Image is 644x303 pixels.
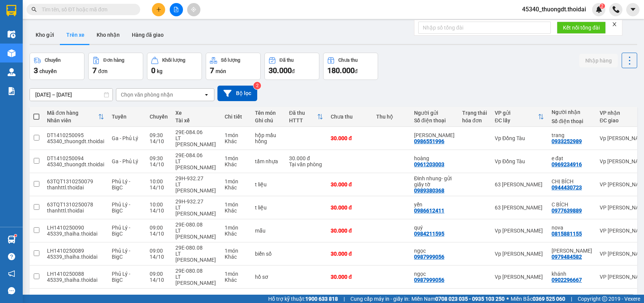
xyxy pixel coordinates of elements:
[414,187,444,194] div: 0989380368
[255,117,281,123] div: Ghi chú
[533,296,565,302] strong: 0369 525 060
[150,208,168,214] div: 14/10
[175,251,217,263] div: LT [PERSON_NAME]
[47,231,104,237] div: 45339_thaiha.thoidai
[112,225,130,237] span: Phủ Lý - BigC
[327,66,355,75] span: 180.000
[175,245,217,251] div: 29E-080.08
[376,114,406,120] div: Thu hộ
[170,3,183,16] button: file-add
[175,129,217,135] div: 29E-084.06
[175,175,217,181] div: 29H-932.27
[175,198,217,205] div: 29H-932.27
[511,295,565,303] span: Miền Bắc
[355,68,358,74] span: đ
[331,135,369,141] div: 30.000 đ
[255,274,281,280] div: hồ sơ
[147,53,202,80] button: Khối lượng0kg
[112,201,130,214] span: Phủ Lý - BigC
[112,248,130,260] span: Phủ Lý - BigC
[47,178,104,184] div: 63TQT1310250079
[495,158,544,164] div: Vp Đồng Tàu
[331,228,369,234] div: 30.000 đ
[495,135,544,141] div: Vp Đồng Tàu
[264,53,319,80] button: Đã thu30.000đ
[253,82,261,89] sup: 2
[552,201,592,208] div: C BÍCH
[8,236,16,244] img: warehouse-icon
[495,110,538,116] div: VP gửi
[8,49,16,57] img: warehouse-icon
[602,296,607,301] span: copyright
[289,155,323,161] div: 30.000 đ
[47,208,104,214] div: thanhttl.thoidai
[414,254,444,260] div: 0987999056
[31,7,37,12] span: search
[121,91,173,98] div: Chọn văn phòng nhận
[414,161,444,167] div: 0961203003
[91,26,126,44] button: Kho nhận
[47,277,104,283] div: 45339_thaiha.thoidai
[255,205,281,211] div: t liệu
[225,248,247,254] div: 1 món
[150,155,168,161] div: 09:30
[612,22,617,27] span: close
[98,68,108,74] span: đơn
[414,277,444,283] div: 0987999056
[150,277,168,283] div: 14/10
[150,248,168,254] div: 09:00
[225,208,247,214] div: Khác
[47,271,104,277] div: LH1410250088
[552,161,582,167] div: 0969234916
[225,161,247,167] div: Khác
[221,58,240,63] div: Số lượng
[6,5,16,16] img: logo-vxr
[414,175,455,187] div: Đinh nhung- gửi giấy tờ
[150,161,168,167] div: 14/10
[150,271,168,277] div: 09:00
[112,158,138,164] span: Ga - Phủ Lý
[600,117,643,123] div: ĐC giao
[112,178,130,191] span: Phủ Lý - BigC
[495,117,538,123] div: ĐC lấy
[495,274,544,280] div: Vp [PERSON_NAME]
[225,201,247,208] div: 1 món
[30,53,84,80] button: Chuyến3chuyến
[600,110,643,116] div: VP nhận
[552,254,582,260] div: 0979484582
[175,181,217,194] div: LT [PERSON_NAME]
[552,184,582,191] div: 0944430723
[414,155,455,161] div: hoàng
[495,181,544,187] div: 63 [PERSON_NAME]
[331,181,369,187] div: 30.000 đ
[331,205,369,211] div: 30.000 đ
[414,117,455,123] div: Số điện thoại
[552,118,592,124] div: Số điện thoại
[150,114,168,120] div: Chuyến
[8,287,15,294] span: message
[150,231,168,237] div: 14/10
[156,7,161,12] span: plus
[47,201,104,208] div: 63TQT1310250078
[8,30,16,38] img: warehouse-icon
[47,184,104,191] div: thanhttl.thoidai
[150,201,168,208] div: 10:00
[269,66,292,75] span: 30.000
[495,228,544,234] div: Vp [PERSON_NAME]
[175,222,217,228] div: 29E-080.08
[285,107,327,127] th: Toggle SortBy
[150,184,168,191] div: 14/10
[414,138,444,144] div: 0986551996
[552,277,582,283] div: 0902296667
[47,132,104,138] div: DT1410250095
[39,68,57,74] span: chuyến
[225,271,247,277] div: 1 món
[601,3,603,9] span: 2
[175,135,217,147] div: LT [PERSON_NAME]
[162,58,185,63] div: Khối lượng
[30,89,113,101] input: Select a date range.
[45,58,61,63] div: Chuyến
[175,110,217,116] div: Xe
[60,26,91,44] button: Trên xe
[175,158,217,170] div: LT [PERSON_NAME]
